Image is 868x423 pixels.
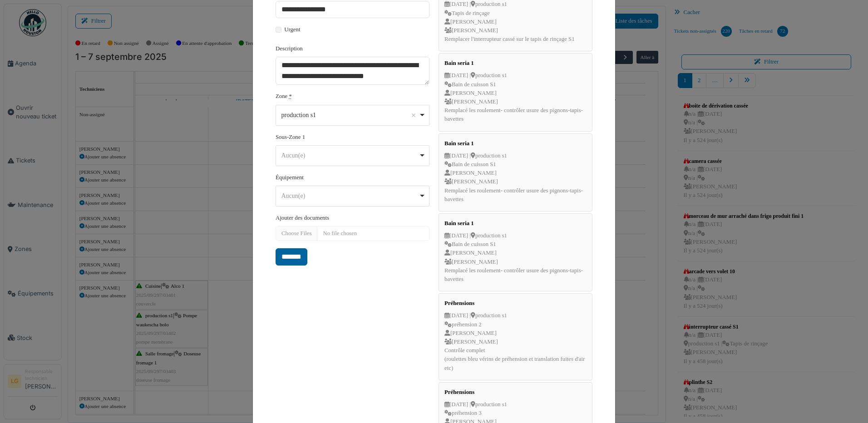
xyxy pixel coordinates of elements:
div: [DATE] | production s1 préhension 2 [PERSON_NAME] [PERSON_NAME] [443,310,588,372]
div: Préhensions [443,297,588,310]
div: Aucun(e) [281,191,419,201]
label: Description [276,44,303,53]
div: Aucun(e) [281,151,419,160]
a: Bain seria 1 [DATE] |production s1 Bain de cuisson S1 [PERSON_NAME] [PERSON_NAME] Remplacé les ro... [439,213,592,291]
label: Urgent [284,25,300,34]
div: production s1 [281,110,419,120]
button: Remove item: '11107' [409,111,418,120]
label: Équipement [276,173,304,182]
p: Remplacer l'interrupteur cassé sur le tapis de rinçage S1 [444,35,587,44]
label: Sous-Zone 1 [276,133,305,142]
abbr: required [289,93,292,99]
p: Remplacé les roulement- contrôler usure des pignons-tapis-bavettes [444,266,587,284]
div: [DATE] | production s1 Bain de cuisson S1 [PERSON_NAME] [PERSON_NAME] [443,69,588,123]
a: Bain seria 1 [DATE] |production s1 Bain de cuisson S1 [PERSON_NAME] [PERSON_NAME] Remplacé les ro... [439,53,592,131]
div: Préhensions [443,386,588,398]
p: Remplacé les roulement- contrôler usure des pignons-tapis-bavettes [444,187,587,204]
div: [DATE] | production s1 Bain de cuisson S1 [PERSON_NAME] [PERSON_NAME] [443,150,588,204]
label: Ajouter des documents [276,214,329,222]
p: Contrôle complet (roulettes bleu vérins de préhension et translation fuites d'air etc) [444,346,587,373]
div: [DATE] | production s1 Bain de cuisson S1 [PERSON_NAME] [PERSON_NAME] [443,230,588,284]
div: Bain seria 1 [443,57,588,69]
a: Préhensions [DATE] |production s1 préhension 2 [PERSON_NAME] [PERSON_NAME] Contrôle complet(roule... [439,293,592,380]
label: Zone [276,92,287,101]
div: Bain seria 1 [443,138,588,150]
a: Bain seria 1 [DATE] |production s1 Bain de cuisson S1 [PERSON_NAME] [PERSON_NAME] Remplacé les ro... [439,133,592,211]
div: Bain seria 1 [443,217,588,230]
p: Remplacé les roulement- contrôler usure des pignons-tapis-bavettes [444,106,587,123]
